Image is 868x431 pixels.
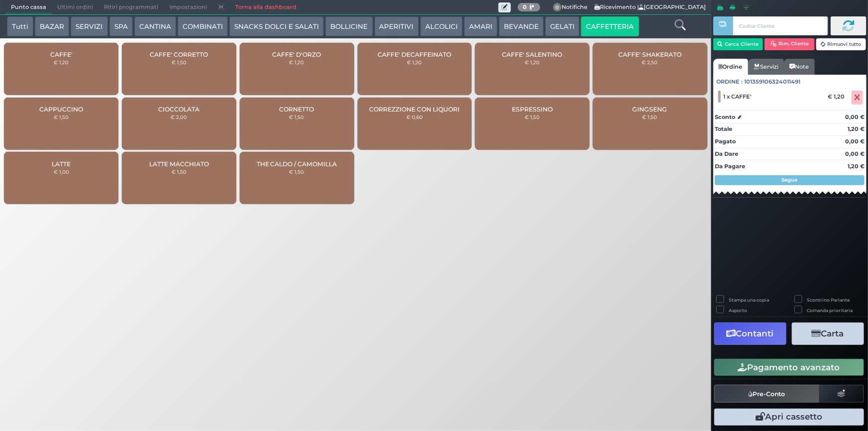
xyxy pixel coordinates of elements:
[134,16,176,36] button: CANTINA
[729,297,769,303] label: Stampa una copia
[178,16,228,36] button: COMBINATI
[229,16,324,36] button: SNACKS DOLCI E SALATI
[257,160,337,168] span: THE CALDO / CAMOMILLA
[714,323,786,345] button: Contanti
[715,125,732,132] strong: Totale
[845,138,865,145] strong: 0,00 €
[826,93,850,100] div: € 1,20
[792,323,864,345] button: Carta
[7,16,33,36] button: Tutti
[172,59,187,65] small: € 1,50
[581,16,639,36] button: CAFFETTERIA
[289,114,304,120] small: € 1,50
[807,297,850,303] label: Scontrino Parlante
[715,150,738,157] strong: Da Dare
[714,409,864,426] button: Apri cassetto
[782,177,798,183] strong: Segue
[52,0,98,14] span: Ultimi ordini
[280,106,314,113] span: CORNETTO
[164,0,212,14] span: Impostazioni
[54,59,69,65] small: € 1,20
[172,169,187,175] small: € 1,50
[325,16,373,36] button: BOLLICINE
[713,59,748,75] a: Ordine
[52,160,71,168] span: LATTE
[407,59,422,65] small: € 1,20
[499,16,544,36] button: BEVANDE
[50,51,73,58] span: CAFFE'
[502,51,563,58] span: CAFFE' SALENTINO
[39,106,83,113] span: CAPPUCCINO
[642,59,658,65] small: € 2,50
[273,51,321,58] span: CAFFE' D'ORZO
[406,114,423,120] small: € 0,60
[545,16,579,36] button: GELATI
[54,169,69,175] small: € 1,00
[149,160,209,168] span: LATTE MACCHIATO
[845,113,865,120] strong: 0,00 €
[618,51,681,58] span: CAFFE' SHAKERATO
[54,114,69,120] small: € 1,50
[845,150,865,157] strong: 0,00 €
[816,38,867,50] button: Rimuovi tutto
[714,359,864,376] button: Pagamento avanzato
[378,51,451,58] span: CAFFE' DECAFFEINATO
[525,59,540,65] small: € 1,20
[464,16,497,36] button: AMARI
[35,16,69,36] button: BAZAR
[289,59,304,65] small: € 1,20
[724,93,752,100] span: 1 x CAFFE'
[633,106,668,113] span: GINGSENG
[109,16,133,36] button: SPA
[715,163,745,170] strong: Da Pagare
[715,138,736,145] strong: Pagato
[5,0,52,14] span: Punto cassa
[643,114,658,120] small: € 1,50
[848,125,865,132] strong: 1,20 €
[807,307,853,314] label: Comanda prioritaria
[289,169,304,175] small: € 1,50
[375,16,419,36] button: APERITIVI
[745,78,801,86] span: 101359106324011491
[420,16,463,36] button: ALCOLICI
[733,16,828,35] input: Codice Cliente
[848,163,865,170] strong: 1,20 €
[714,385,820,403] button: Pre-Conto
[525,114,540,120] small: € 1,50
[765,38,815,50] button: Rim. Cliente
[784,59,814,75] a: Note
[523,3,527,10] b: 0
[748,59,784,75] a: Servizi
[717,78,743,86] span: Ordine :
[71,16,107,36] button: SERVIZI
[729,307,747,314] label: Asporto
[230,0,302,14] a: Torna alla dashboard
[715,113,735,121] strong: Sconto
[171,114,187,120] small: € 2,00
[553,3,562,12] span: 0
[512,106,553,113] span: ESPRESSINO
[158,106,199,113] span: CIOCCOLATA
[150,51,208,58] span: CAFFE' CORRETTO
[713,38,764,50] button: Cerca Cliente
[369,106,460,113] span: CORREZZIONE CON LIQUORI
[98,0,164,14] span: Ritiri programmati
